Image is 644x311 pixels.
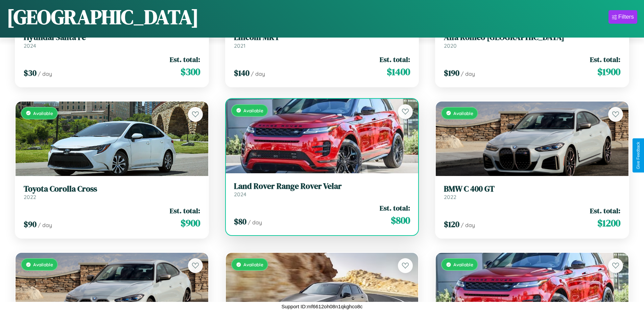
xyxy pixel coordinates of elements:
[234,181,410,198] a: Land Rover Range Rover Velar2024
[24,32,200,49] a: Hyundai Santa Fe2024
[590,54,620,64] span: Est. total:
[24,32,200,42] h3: Hyundai Santa Fe
[234,32,410,42] h3: Lincoln MKT
[444,67,459,79] span: $ 190
[391,214,410,227] span: $ 800
[7,3,199,31] h1: [GEOGRAPHIC_DATA]
[281,302,362,311] p: Support ID: mf6612oh08n1qkghco8c
[636,142,641,169] div: Give Feedback
[234,32,410,49] a: Lincoln MKT2021
[243,108,263,113] span: Available
[387,65,410,79] span: $ 1400
[24,194,36,200] span: 2022
[597,216,620,230] span: $ 1200
[597,65,620,79] span: $ 1900
[248,219,262,226] span: / day
[444,184,620,201] a: BMW C 400 GT2022
[24,184,200,201] a: Toyota Corolla Cross2022
[24,42,36,49] span: 2024
[590,206,620,216] span: Est. total:
[461,70,475,77] span: / day
[38,70,52,77] span: / day
[234,181,410,191] h3: Land Rover Range Rover Velar
[444,32,620,49] a: Alfa Romeo [GEOGRAPHIC_DATA]2020
[380,54,410,64] span: Est. total:
[24,184,200,194] h3: Toyota Corolla Cross
[609,10,637,24] button: Filters
[181,216,200,230] span: $ 900
[234,67,249,79] span: $ 140
[170,54,200,64] span: Est. total:
[453,110,473,116] span: Available
[24,219,37,230] span: $ 90
[38,222,52,228] span: / day
[444,219,459,230] span: $ 120
[33,262,53,267] span: Available
[380,203,410,213] span: Est. total:
[444,184,620,194] h3: BMW C 400 GT
[170,206,200,216] span: Est. total:
[33,110,53,116] span: Available
[181,65,200,79] span: $ 300
[444,194,456,200] span: 2022
[461,222,475,228] span: / day
[234,42,245,49] span: 2021
[453,262,473,267] span: Available
[243,262,263,267] span: Available
[24,67,37,79] span: $ 30
[234,191,246,198] span: 2024
[251,70,265,77] span: / day
[234,216,246,227] span: $ 80
[444,32,620,42] h3: Alfa Romeo [GEOGRAPHIC_DATA]
[618,14,634,20] div: Filters
[444,42,457,49] span: 2020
